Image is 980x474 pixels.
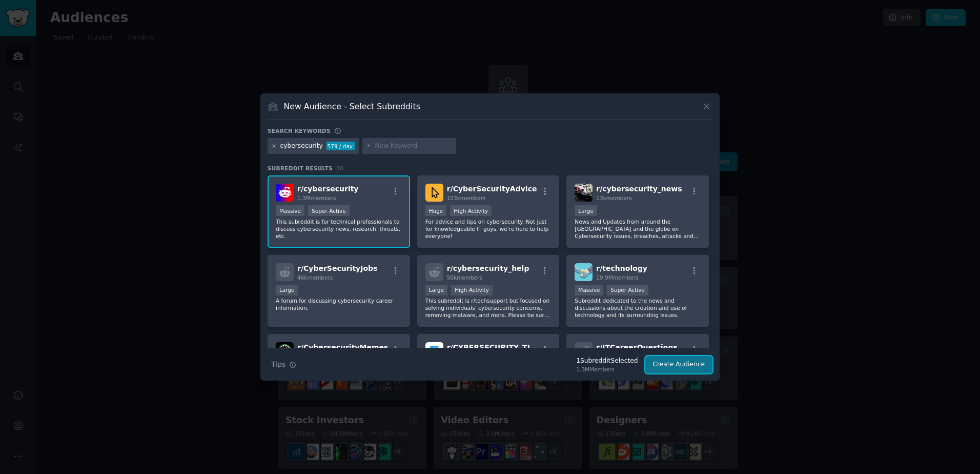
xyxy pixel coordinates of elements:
div: Super Active [308,205,350,216]
h3: New Audience - Select Subreddits [284,101,420,112]
button: Create Audience [645,356,713,373]
span: r/ technology [596,264,647,272]
div: Large [276,285,298,295]
span: Subreddit Results [268,165,333,172]
div: cybersecurity [280,142,323,151]
span: 19.9M members [596,274,638,281]
div: 579 / day [326,142,355,151]
span: 50k members [447,274,482,281]
div: High Activity [450,205,492,216]
div: Large [425,285,448,295]
h3: Search keywords [268,127,331,134]
input: New Keyword [375,142,453,151]
img: CyberSecurityAdvice [425,184,443,202]
img: cybersecurity [276,184,294,202]
button: Tips [268,355,300,373]
span: r/ cybersecurity_help [447,264,529,272]
div: Super Active [607,285,648,295]
span: 1.3M members [297,195,336,201]
span: r/ CybersecurityMemes [297,343,388,351]
div: Huge [425,205,447,216]
p: Subreddit dedicated to the news and discussions about the creation and use of technology and its ... [575,297,701,319]
span: r/ CyberSecurityAdvice [447,185,537,193]
p: This subreddit is for technical professionals to discuss cybersecurity news, research, threats, etc. [276,218,402,240]
span: r/ CyberSecurityJobs [297,264,377,272]
p: A forum for discussing cybersecurity career information. [276,297,402,311]
span: r/ cybersecurity_news [596,185,682,193]
span: r/ ITCareerQuestions [596,343,677,351]
div: Massive [575,285,603,295]
span: Tips [271,359,285,370]
span: 103k members [447,195,486,201]
div: Massive [276,205,304,216]
p: For advice and tips on cybersecurity. Not just for knowledgeable IT guys, we're here to help ever... [425,218,552,240]
img: technology [575,263,593,281]
div: 1 Subreddit Selected [576,357,638,366]
span: r/ cybersecurity [297,185,359,193]
div: 1.3M Members [576,366,638,373]
img: cybersecurity_news [575,184,593,202]
span: r/ CYBERSECURITY_TIPS [447,343,541,351]
img: CYBERSECURITY_TIPS [425,342,443,360]
span: 20 [336,165,343,171]
div: Large [575,205,597,216]
div: High Activity [451,285,493,295]
span: 13k members [596,195,631,201]
p: This subreddit is r/techsupport but focused on solving individuals' cybersecurity concerns, remov... [425,297,552,319]
span: 46k members [297,274,333,281]
p: News and Updates from around the [GEOGRAPHIC_DATA] and the globe on Cybersecurity issues, breache... [575,218,701,240]
img: CybersecurityMemes [276,342,294,360]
